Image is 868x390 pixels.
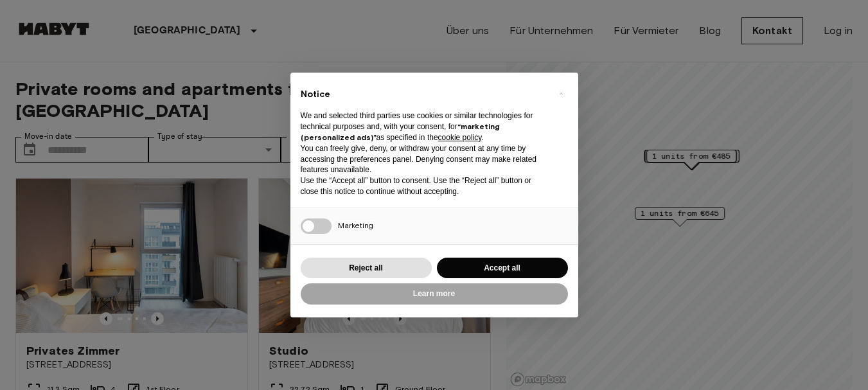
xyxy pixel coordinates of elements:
span: × [559,85,563,101]
p: Use the “Accept all” button to consent. Use the “Reject all” button or close this notice to conti... [301,175,547,197]
button: Reject all [301,258,432,279]
button: Learn more [301,283,568,305]
span: Marketing [338,220,373,230]
p: You can freely give, deny, or withdraw your consent at any time by accessing the preferences pane... [301,143,547,175]
button: Accept all [437,258,568,279]
button: Close this notice [551,83,572,103]
h2: Notice [301,88,547,101]
p: We and selected third parties use cookies or similar technologies for technical purposes and, wit... [301,111,547,143]
strong: “marketing (personalized ads)” [301,121,500,142]
a: cookie policy [438,133,482,142]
